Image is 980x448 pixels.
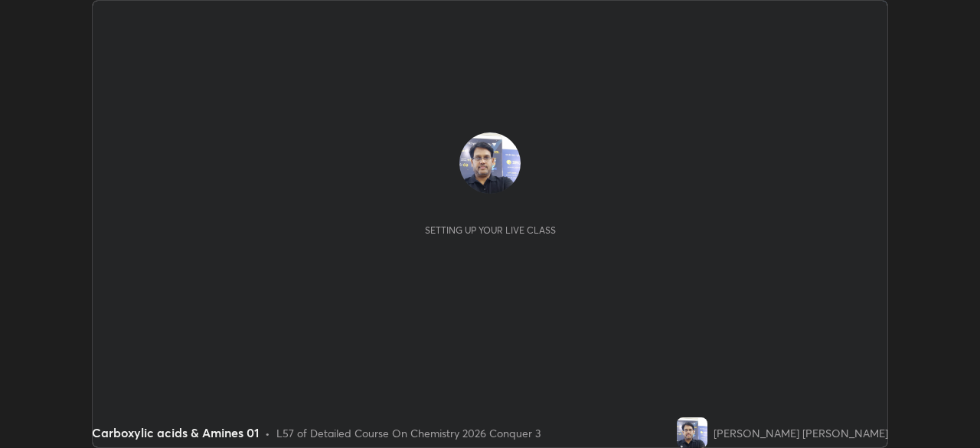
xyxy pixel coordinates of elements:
div: [PERSON_NAME] [PERSON_NAME] [714,425,888,441]
div: L57 of Detailed Course On Chemistry 2026 Conquer 3 [276,425,541,441]
div: Carboxylic acids & Amines 01 [92,423,259,442]
img: 4dbd5e4e27d8441580130e5f502441a8.jpg [677,417,707,448]
div: • [265,425,270,441]
img: 4dbd5e4e27d8441580130e5f502441a8.jpg [459,132,521,194]
div: Setting up your live class [425,224,556,236]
